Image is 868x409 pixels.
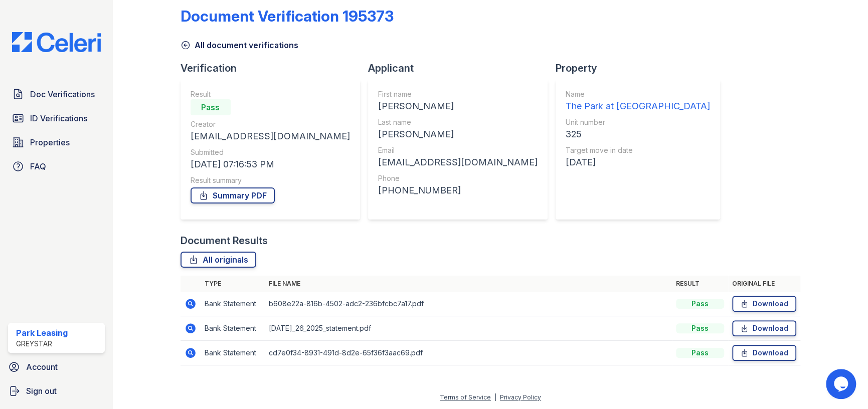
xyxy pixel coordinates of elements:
[440,393,491,401] a: Terms of Service
[378,145,538,155] div: Email
[191,119,350,129] div: Creator
[191,147,350,157] div: Submitted
[566,89,710,99] div: Name
[8,132,105,152] a: Properties
[191,187,275,203] a: Summary PDF
[378,89,538,99] div: First name
[566,155,710,169] div: [DATE]
[676,299,724,309] div: Pass
[728,276,800,292] th: Original file
[378,127,538,141] div: [PERSON_NAME]
[566,99,710,113] div: The Park at [GEOGRAPHIC_DATA]
[4,32,109,52] img: CE_Logo_Blue-a8612792a0a2168367f1c8372b55b34899dd931a85d93a1a3d3e32e68fde9ad4.png
[556,61,728,75] div: Property
[181,39,298,51] a: All document verifications
[566,89,710,113] a: Name The Park at [GEOGRAPHIC_DATA]
[566,145,710,155] div: Target move in date
[732,320,796,336] a: Download
[30,112,87,124] span: ID Verifications
[378,173,538,183] div: Phone
[30,136,70,148] span: Properties
[378,117,538,127] div: Last name
[181,252,256,268] a: All originals
[265,341,672,365] td: cd7e0f34-8931-491d-8d2e-65f36f3aac69.pdf
[201,292,265,316] td: Bank Statement
[30,160,46,172] span: FAQ
[732,296,796,312] a: Download
[181,7,394,25] div: Document Verification 195373
[494,393,496,401] div: |
[201,316,265,341] td: Bank Statement
[8,108,105,128] a: ID Verifications
[676,323,724,333] div: Pass
[4,357,109,377] a: Account
[30,88,95,100] span: Doc Verifications
[378,155,538,169] div: [EMAIL_ADDRESS][DOMAIN_NAME]
[378,183,538,197] div: [PHONE_NUMBER]
[26,385,57,397] span: Sign out
[191,89,350,99] div: Result
[191,157,350,171] div: [DATE] 07:16:53 PM
[672,276,728,292] th: Result
[378,99,538,113] div: [PERSON_NAME]
[566,117,710,127] div: Unit number
[26,361,58,373] span: Account
[368,61,556,75] div: Applicant
[265,316,672,341] td: [DATE]_26_2025_statement.pdf
[16,327,68,339] div: Park Leasing
[201,341,265,365] td: Bank Statement
[191,99,231,115] div: Pass
[4,381,109,401] a: Sign out
[566,127,710,141] div: 325
[191,129,350,143] div: [EMAIL_ADDRESS][DOMAIN_NAME]
[191,175,350,185] div: Result summary
[732,345,796,361] a: Download
[181,234,268,248] div: Document Results
[265,276,672,292] th: File name
[201,276,265,292] th: Type
[676,348,724,358] div: Pass
[8,84,105,104] a: Doc Verifications
[500,393,541,401] a: Privacy Policy
[826,369,858,399] iframe: chat widget
[16,339,68,349] div: Greystar
[8,156,105,176] a: FAQ
[265,292,672,316] td: b608e22a-816b-4502-adc2-236bfcbc7a17.pdf
[181,61,368,75] div: Verification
